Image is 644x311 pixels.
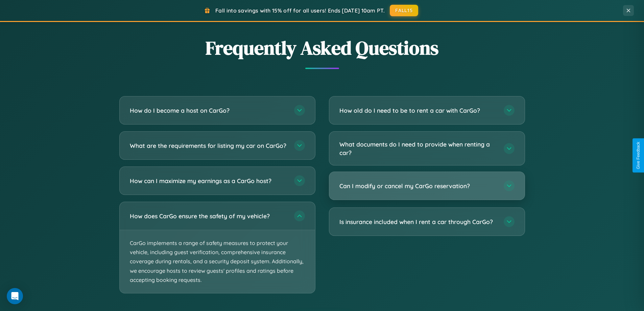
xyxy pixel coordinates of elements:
h3: How old do I need to be to rent a car with CarGo? [339,106,497,115]
h3: What are the requirements for listing my car on CarGo? [130,141,287,150]
h3: What documents do I need to provide when renting a car? [339,140,497,157]
span: Fall into savings with 15% off for all users! Ends [DATE] 10am PT. [215,7,385,14]
button: FALL15 [390,5,418,16]
p: CarGo implements a range of safety measures to protect your vehicle, including guest verification... [120,230,315,293]
h3: Is insurance included when I rent a car through CarGo? [339,218,497,226]
h2: Frequently Asked Questions [119,35,525,61]
h3: Can I modify or cancel my CarGo reservation? [339,182,497,190]
div: Give Feedback [636,142,641,169]
h3: How can I maximize my earnings as a CarGo host? [130,177,287,185]
div: Open Intercom Messenger [7,288,23,304]
h3: How do I become a host on CarGo? [130,106,287,115]
h3: How does CarGo ensure the safety of my vehicle? [130,212,287,220]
